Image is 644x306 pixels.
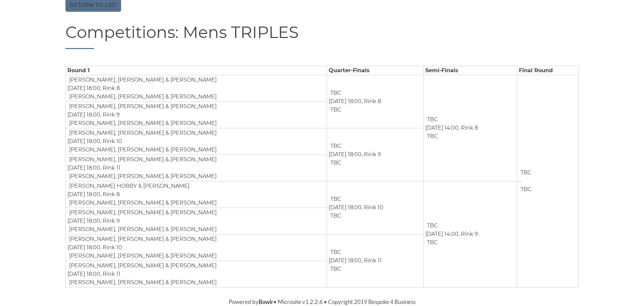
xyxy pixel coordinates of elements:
span: Powered by • Microsite v1.2.2.6 • Copyright 2019 Bespoke 4 Business [229,298,416,305]
td: TBC [425,115,438,124]
td: [PERSON_NAME], [PERSON_NAME] & [PERSON_NAME] [67,155,217,164]
td: [PERSON_NAME], [PERSON_NAME] & [PERSON_NAME] [67,278,217,287]
td: [PERSON_NAME], [PERSON_NAME] & [PERSON_NAME] [67,235,217,244]
td: [PERSON_NAME], [PERSON_NAME] & [PERSON_NAME] [67,76,217,84]
td: TBC [329,212,342,220]
td: TBC [329,265,342,273]
td: [DATE] 18:00, Rink 11 [327,234,423,287]
a: Bowlr [259,298,273,305]
td: [DATE] 18:00, Rink 8 [66,75,327,101]
td: [DATE] 18:00, Rink 10 [66,128,327,155]
td: [PERSON_NAME], [PERSON_NAME] & [PERSON_NAME] [67,129,217,137]
td: [DATE] 18:00, Rink 11 [66,261,327,287]
td: [PERSON_NAME], [PERSON_NAME] & [PERSON_NAME] [67,119,217,128]
td: [DATE] 18:00, Rink 9 [327,128,423,181]
td: [DATE] 18:00, Rink 9 [66,101,327,128]
td: [DATE] 18:00, Rink 10 [66,234,327,261]
td: - [517,75,578,287]
td: Semi-Finals [424,66,517,75]
td: TBC [329,195,342,204]
td: [PERSON_NAME], [PERSON_NAME] & [PERSON_NAME] [67,225,217,234]
td: Final Round [517,66,578,75]
td: Round 1 [66,66,327,75]
td: [PERSON_NAME], [PERSON_NAME] & [PERSON_NAME] [67,172,217,181]
td: [DATE] 18:00, Rink 8 [66,181,327,208]
td: TBC [329,159,342,167]
td: TBC [425,238,438,247]
td: [PERSON_NAME], [PERSON_NAME] & [PERSON_NAME] [67,199,217,207]
td: [PERSON_NAME], [PERSON_NAME] & [PERSON_NAME] [67,102,217,111]
td: TBC [425,132,438,141]
td: TBC [519,185,532,194]
td: TBC [329,248,342,257]
td: TBC [329,142,342,150]
td: [PERSON_NAME] HOBBY & [PERSON_NAME] [67,182,190,190]
td: TBC [425,221,438,230]
td: Quarter-Finals [327,66,423,75]
td: [PERSON_NAME], [PERSON_NAME] & [PERSON_NAME] [67,92,217,101]
td: [PERSON_NAME], [PERSON_NAME] & [PERSON_NAME] [67,208,217,217]
td: [PERSON_NAME], [PERSON_NAME] & [PERSON_NAME] [67,261,217,270]
td: [DATE] 14:00, Rink 8 [424,75,517,181]
td: [DATE] 14:00, Rink 9 [424,181,517,287]
td: TBC [329,105,342,114]
h1: Competitions: Mens TRIPLES [65,24,579,49]
td: [PERSON_NAME], [PERSON_NAME] & [PERSON_NAME] [67,252,217,260]
td: TBC [519,168,532,177]
td: [DATE] 18:00, Rink 9 [66,208,327,234]
td: [DATE] 18:00, Rink 10 [327,181,423,234]
td: [DATE] 18:00, Rink 8 [327,75,423,128]
td: [DATE] 18:00, Rink 11 [66,155,327,181]
td: TBC [329,89,342,97]
td: [PERSON_NAME], [PERSON_NAME] & [PERSON_NAME] [67,145,217,154]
